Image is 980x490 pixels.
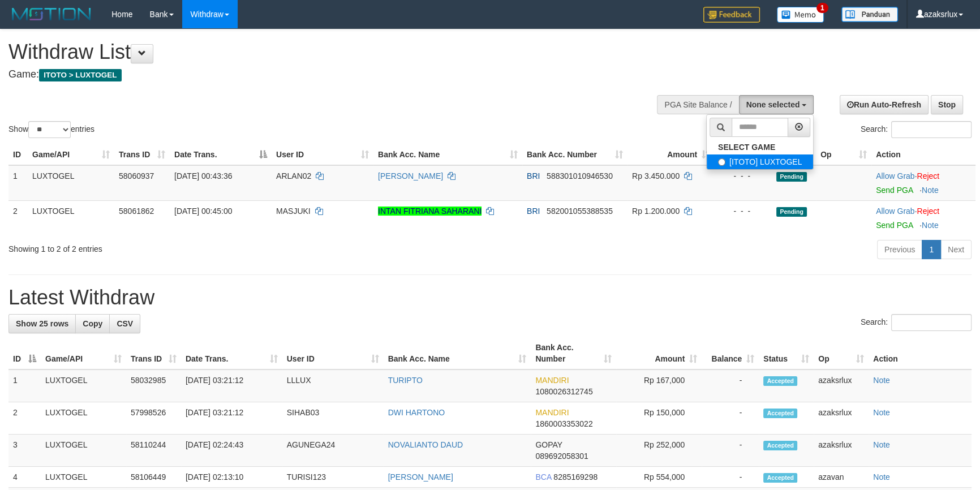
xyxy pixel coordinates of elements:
span: Copy 582001055388535 to clipboard [547,207,613,216]
td: SIHAB03 [282,402,384,435]
span: Copy 089692058301 to clipboard [535,452,588,461]
td: 1 [8,165,28,201]
span: Copy 588301010946530 to clipboard [547,171,613,180]
th: User ID: activate to sort column ascending [282,337,384,369]
th: Bank Acc. Number: activate to sort column ascending [531,337,616,369]
span: BCA [535,472,551,482]
a: [PERSON_NAME] [378,171,443,180]
td: azaksrlux [814,369,869,402]
a: Note [922,186,939,195]
a: Note [922,221,939,230]
td: AGUNEGA24 [282,435,384,467]
a: Show 25 rows [8,314,76,333]
td: LUXTOGEL [28,200,114,235]
td: 57998526 [126,402,181,435]
td: LLLUX [282,369,384,402]
h1: Latest Withdraw [8,286,972,309]
div: - - - [719,205,767,217]
th: Action [871,144,975,165]
th: Trans ID: activate to sort column ascending [114,144,170,165]
a: Note [873,440,890,449]
td: Rp 167,000 [616,369,702,402]
th: Game/API: activate to sort column ascending [41,337,126,369]
th: User ID: activate to sort column ascending [272,144,373,165]
a: Stop [931,95,963,114]
th: Date Trans.: activate to sort column ascending [181,337,282,369]
a: TURIPTO [388,376,423,385]
td: azaksrlux [814,435,869,467]
span: Show 25 rows [16,319,68,328]
td: [DATE] 02:13:10 [181,467,282,488]
label: [ITOTO] LUXTOGEL [707,154,813,169]
th: Date Trans.: activate to sort column descending [170,144,272,165]
span: Accepted [763,409,797,418]
span: Accepted [763,473,797,483]
th: Game/API: activate to sort column ascending [28,144,114,165]
a: Note [873,376,890,385]
td: - [702,402,759,435]
td: Rp 554,000 [616,467,702,488]
a: INTAN FITRIANA SAHARANI [378,207,482,216]
img: panduan.png [841,7,898,22]
span: None selected [746,100,800,109]
td: [DATE] 03:21:12 [181,369,282,402]
h1: Withdraw List [8,41,642,63]
span: BRI [527,171,540,180]
span: Pending [776,207,807,217]
th: Action [869,337,972,369]
label: Search: [861,121,972,138]
td: LUXTOGEL [41,369,126,402]
th: ID [8,144,28,165]
span: 58061862 [119,207,154,216]
span: GOPAY [535,440,562,449]
td: TURISI123 [282,467,384,488]
td: 1 [8,369,41,402]
td: - [702,467,759,488]
button: None selected [739,95,814,114]
th: Op: activate to sort column ascending [814,337,869,369]
a: Note [873,408,890,417]
a: CSV [109,314,140,333]
span: Copy [83,319,102,328]
b: SELECT GAME [718,143,775,152]
span: Accepted [763,441,797,450]
span: MANDIRI [535,376,569,385]
td: LUXTOGEL [28,165,114,201]
th: Amount: activate to sort column ascending [627,144,714,165]
td: 3 [8,435,41,467]
td: 2 [8,200,28,235]
td: [DATE] 02:24:43 [181,435,282,467]
input: Search: [891,314,972,331]
td: azavan [814,467,869,488]
td: LUXTOGEL [41,402,126,435]
a: NOVALIANTO DAUD [388,440,463,449]
td: Rp 252,000 [616,435,702,467]
a: Run Auto-Refresh [840,95,929,114]
a: DWI HARTONO [388,408,445,417]
img: Button%20Memo.svg [777,7,824,23]
span: Copy 1860003353022 to clipboard [535,419,592,428]
span: [DATE] 00:43:36 [174,171,232,180]
span: 1 [816,3,828,13]
a: Note [873,472,890,482]
span: CSV [117,319,133,328]
td: LUXTOGEL [41,467,126,488]
th: Amount: activate to sort column ascending [616,337,702,369]
span: ARLAN02 [276,171,311,180]
td: 58106449 [126,467,181,488]
a: Previous [877,240,922,259]
td: · [871,165,975,201]
td: 58032985 [126,369,181,402]
th: ID: activate to sort column descending [8,337,41,369]
a: Send PGA [876,186,913,195]
td: - [702,435,759,467]
span: [DATE] 00:45:00 [174,207,232,216]
a: Send PGA [876,221,913,230]
span: Copy 8285169298 to clipboard [553,472,598,482]
a: Reject [917,171,939,180]
a: 1 [922,240,941,259]
div: - - - [719,170,767,182]
input: Search: [891,121,972,138]
span: Rp 1.200.000 [632,207,680,216]
a: Allow Grab [876,171,914,180]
